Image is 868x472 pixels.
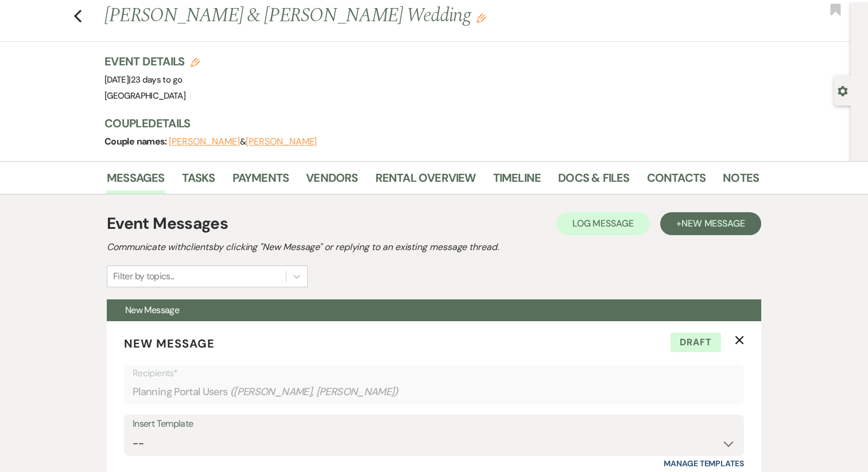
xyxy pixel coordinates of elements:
[556,212,650,235] button: Log Message
[375,169,476,194] a: Rental Overview
[169,137,240,146] button: [PERSON_NAME]
[664,458,744,469] a: Manage Templates
[169,136,317,147] span: &
[133,416,735,432] div: Insert Template
[125,304,179,316] span: New Message
[107,169,165,194] a: Messages
[104,53,200,69] h3: Event Details
[232,169,289,194] a: Payments
[182,169,215,194] a: Tasks
[104,90,185,102] span: [GEOGRAPHIC_DATA]
[493,169,541,194] a: Timeline
[671,333,721,352] span: Draft
[104,2,619,30] h1: [PERSON_NAME] & [PERSON_NAME] Wedding
[131,74,183,85] span: 23 days to go
[113,270,175,283] div: Filter by topics...
[104,115,747,131] h3: Couple Details
[681,217,745,229] span: New Message
[723,169,759,194] a: Notes
[476,13,486,23] button: Edit
[306,169,358,194] a: Vendors
[230,384,399,400] span: ( [PERSON_NAME], [PERSON_NAME] )
[133,366,735,381] p: Recipients*
[246,137,317,146] button: [PERSON_NAME]
[107,212,228,236] h1: Event Messages
[104,135,169,147] span: Couple names:
[558,169,629,194] a: Docs & Files
[133,381,735,403] div: Planning Portal Users
[838,85,848,96] button: Open lead details
[107,240,761,254] h2: Communicate with clients by clicking "New Message" or replying to an existing message thread.
[647,169,706,194] a: Contacts
[129,74,182,85] span: |
[124,336,215,351] span: New Message
[104,74,182,85] span: [DATE]
[572,217,634,229] span: Log Message
[660,212,761,235] button: +New Message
